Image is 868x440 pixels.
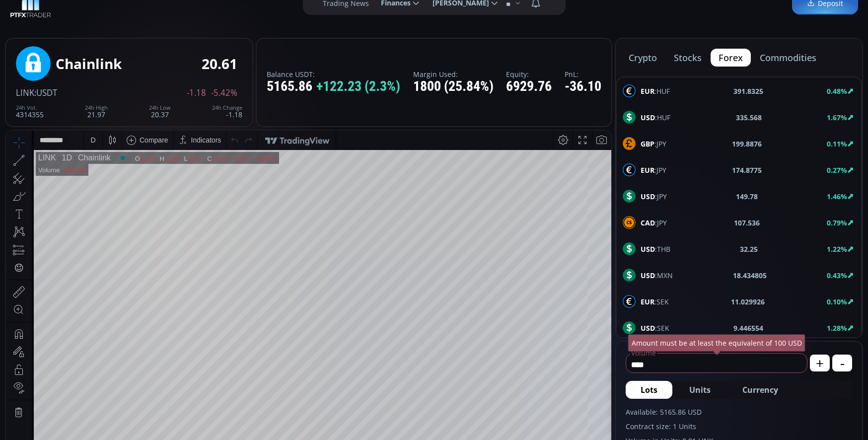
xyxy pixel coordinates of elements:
[641,244,670,254] span: :THB
[112,23,121,32] div: Market open
[23,407,27,420] div: Hide Drawings Toolbar
[56,56,122,72] div: Chainlink
[641,384,657,396] span: Lots
[85,105,108,118] div: 21.97
[201,24,206,32] div: C
[733,86,763,96] b: 391.8325
[506,79,552,94] div: 6929.76
[734,218,760,228] b: 107.536
[732,139,762,149] b: 199.8876
[827,297,847,306] b: 0.10%
[641,113,655,122] b: USD
[674,381,725,399] button: Units
[666,49,710,67] button: stocks
[154,24,159,32] div: H
[178,24,182,32] div: L
[207,24,223,32] div: 20.61
[16,87,34,98] span: LINK
[129,24,135,32] div: O
[736,191,758,202] b: 149.78
[733,323,763,333] b: 9.446554
[34,87,57,98] span: :USDT
[149,105,171,111] div: 24h Low
[84,5,89,13] div: D
[16,105,44,118] div: 4314355
[58,36,79,43] div: 3.807M
[225,24,270,32] div: −0.99 (−4.58%)
[565,79,601,94] div: -36.10
[316,79,400,94] span: +122.23 (2.3%)
[733,270,767,281] b: 18.434805
[827,218,847,227] b: 0.79%
[827,192,847,201] b: 1.46%
[641,218,655,227] b: CAD
[641,270,673,281] span: :MXN
[827,165,847,175] b: 0.27%
[85,105,108,111] div: 24h High
[827,86,847,96] b: 0.48%
[732,165,762,175] b: 174.8775
[641,165,654,175] b: EUR
[641,297,654,306] b: EUR
[413,79,494,94] div: 1800 (25.84%)
[621,49,665,67] button: crypto
[641,139,654,148] b: GBP
[641,323,669,333] span: :SEK
[626,407,852,417] label: Available: 5165.86 USD
[641,244,655,254] b: USD
[641,218,667,228] span: :JPY
[689,384,711,396] span: Units
[827,271,847,280] b: 0.43%
[149,105,171,118] div: 20.37
[827,139,847,148] b: 0.11%
[628,334,805,352] div: Amount must be at least the equivalent of 100 USD
[827,113,847,122] b: 1.67%
[641,86,654,96] b: EUR
[626,421,852,432] label: Contract size: 1 Units
[641,191,667,202] span: :JPY
[212,105,242,111] div: 24h Change
[641,165,666,175] span: :JPY
[626,381,672,399] button: Lots
[187,88,206,97] span: -1.18
[565,71,601,78] label: PnL:
[211,88,237,97] span: -5.42%
[641,112,670,123] span: :HUF
[641,323,655,333] b: USD
[641,192,655,201] b: USD
[267,79,400,94] div: 5165.86
[202,56,237,72] div: 20.61
[50,23,66,32] div: 1D
[182,24,199,32] div: 20.37
[641,86,670,96] span: :HUF
[742,384,778,396] span: Currency
[413,71,494,78] label: Margin Used:
[711,49,751,67] button: forex
[135,24,151,32] div: 21.61
[134,5,162,13] div: Compare
[32,23,50,32] div: LINK
[740,244,758,254] b: 32.25
[731,296,765,307] b: 11.029926
[641,296,669,307] span: :SEK
[506,71,552,78] label: Equity:
[9,133,17,142] div: 
[736,112,762,123] b: 335.568
[641,271,655,280] b: USD
[810,355,830,371] button: +
[832,355,852,371] button: -
[641,139,666,149] span: :JPY
[212,105,242,118] div: -1.18
[827,244,847,254] b: 1.22%
[752,49,824,67] button: commodities
[267,71,400,78] label: Balance USDT:
[159,24,175,32] div: 21.66
[32,36,54,43] div: Volume
[727,381,793,399] button: Currency
[66,23,105,32] div: Chainlink
[185,5,216,13] div: Indicators
[16,105,44,111] div: 24h Vol.
[827,323,847,333] b: 1.28%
